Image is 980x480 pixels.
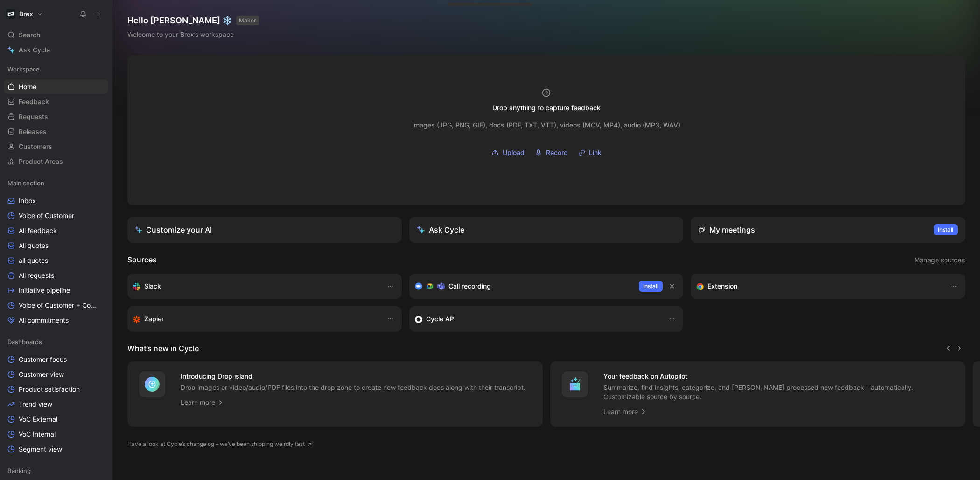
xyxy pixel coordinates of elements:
[417,224,464,235] div: Ask Cycle
[19,316,69,325] span: All commitments
[7,178,44,188] span: Main section
[4,125,108,139] a: Releases
[4,335,108,349] div: Dashboards
[19,29,40,41] span: Search
[415,313,659,325] div: Sync customers & send feedback from custom sources. Get inspired by our favorite use case
[4,353,108,367] a: Customer focus
[4,140,108,154] a: Customers
[4,254,108,268] a: all quotes
[698,224,755,235] div: My meetings
[19,415,57,424] span: VoC External
[19,44,50,56] span: Ask Cycle
[643,282,658,291] span: Install
[19,157,63,166] span: Product Areas
[4,335,108,456] div: DashboardsCustomer focusCustomer viewProduct satisfactionTrend viewVoC ExternalVoC InternalSegmen...
[589,147,602,158] span: Link
[6,9,15,19] img: Brex
[19,355,67,364] span: Customer focus
[127,29,259,40] div: Welcome to your Brex’s workspace
[127,439,312,449] a: Have a look at Cycle’s changelog – we’ve been shipping weirdly fast
[4,313,108,327] a: All commitments
[19,385,80,394] span: Product satisfaction
[4,110,108,124] a: Requests
[4,298,108,312] a: Voice of Customer + Commercial NRR Feedback
[181,397,224,408] a: Learn more
[603,371,954,382] h4: Your feedback on Autopilot
[4,412,108,426] a: VoC External
[19,271,54,280] span: All requests
[19,241,49,250] span: All quotes
[7,466,31,475] span: Banking
[133,313,378,325] div: Capture feedback from thousands of sources with Zapier (survey results, recordings, sheets, etc).
[127,343,199,354] h2: What’s new in Cycle
[4,283,108,297] a: Initiative pipeline
[4,155,108,169] a: Product Areas
[127,15,259,26] h1: Hello [PERSON_NAME] ❄️
[4,62,108,76] div: Workspace
[4,427,108,441] a: VoC Internal
[4,268,108,282] a: All requests
[19,10,33,18] h1: Brex
[19,82,36,92] span: Home
[19,112,48,121] span: Requests
[19,196,36,205] span: Inbox
[19,286,70,295] span: Initiative pipeline
[934,224,958,235] button: Install
[914,254,965,266] button: Manage sources
[181,383,525,392] p: Drop images or video/audio/PDF files into the drop zone to create new feedback docs along with th...
[412,120,680,131] div: Images (JPG, PNG, GIF), docs (PDF, TXT, VTT), videos (MOV, MP4), audio (MP3, WAV)
[4,367,108,381] a: Customer view
[639,281,663,292] button: Install
[4,464,108,478] div: Banking
[4,28,108,42] div: Search
[7,337,42,346] span: Dashboards
[19,211,74,220] span: Voice of Customer
[4,7,45,21] button: BrexBrex
[133,281,378,292] div: Sync your customers, send feedback and get updates in Slack
[4,442,108,456] a: Segment view
[603,383,954,402] p: Summarize, find insights, categorize, and [PERSON_NAME] processed new feedback - automatically. C...
[448,281,491,292] h3: Call recording
[19,400,52,409] span: Trend view
[914,254,965,266] span: Manage sources
[19,97,49,106] span: Feedback
[492,102,601,113] div: Drop anything to capture feedback
[503,147,525,158] span: Upload
[488,146,528,160] button: Upload
[7,64,40,74] span: Workspace
[127,217,402,243] a: Customize your AI
[4,176,108,190] div: Main section
[4,95,108,109] a: Feedback
[707,281,737,292] h3: Extension
[19,127,47,136] span: Releases
[938,225,953,234] span: Install
[19,301,99,310] span: Voice of Customer + Commercial NRR Feedback
[603,406,647,417] a: Learn more
[19,256,48,265] span: all quotes
[181,371,525,382] h4: Introducing Drop island
[4,209,108,223] a: Voice of Customer
[19,430,56,439] span: VoC Internal
[19,142,52,151] span: Customers
[4,382,108,396] a: Product satisfaction
[19,226,57,235] span: All feedback
[144,313,164,325] h3: Zapier
[144,281,161,292] h3: Slack
[696,281,941,292] div: Capture feedback from anywhere on the web
[546,147,568,158] span: Record
[4,224,108,238] a: All feedback
[4,80,108,94] a: Home
[4,176,108,327] div: Main sectionInboxVoice of CustomerAll feedbackAll quotesall quotesAll requestsInitiative pipeline...
[532,146,571,160] button: Record
[4,239,108,253] a: All quotes
[409,217,684,243] button: Ask Cycle
[575,146,605,160] button: Link
[236,16,259,25] button: MAKER
[4,397,108,411] a: Trend view
[426,313,456,325] h3: Cycle API
[135,224,212,235] div: Customize your AI
[19,370,64,379] span: Customer view
[19,445,62,454] span: Segment view
[415,281,632,292] div: Record & transcribe meetings from Zoom, Meet & Teams.
[127,254,157,266] h2: Sources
